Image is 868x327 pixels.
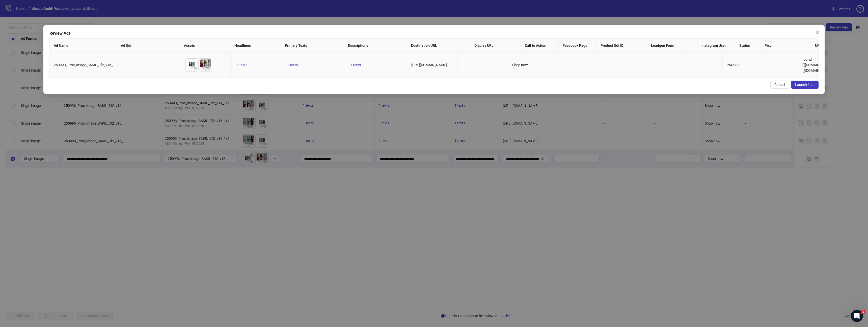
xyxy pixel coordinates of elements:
[752,62,794,68] div: -
[281,39,344,53] th: Primary Texts
[230,39,281,53] th: Headlines
[596,39,647,53] th: Product Set ID
[49,30,819,36] div: Review Ads
[521,39,559,53] th: Call to Action
[697,39,735,53] th: Instagram User
[795,83,815,87] span: Launch 1 ad
[407,39,470,53] th: Destination URL
[727,63,740,67] span: PAUSED
[512,63,528,67] span: Shop now
[180,39,230,53] th: Assets
[344,39,407,53] th: Descriptions
[411,63,447,67] span: [URL][DOMAIN_NAME]
[816,30,820,34] span: close
[199,59,212,71] img: Asset 2
[235,62,249,68] button: 1 texts
[207,66,211,70] span: eye
[559,39,596,53] th: Facebook Page
[50,39,117,53] th: Ad Name
[647,39,697,53] th: Leadgen Form
[206,65,212,71] button: Preview
[194,66,197,70] span: eye
[851,310,863,322] iframe: Intercom live chat
[470,39,521,53] th: Display URL
[770,81,789,89] button: Cancel
[186,59,198,71] img: Asset 1
[802,57,851,73] span: fbc_id={{[DOMAIN_NAME]}}&h_ad_id={{[DOMAIN_NAME]}}
[121,62,176,68] div: -
[638,62,681,68] div: -
[689,62,718,68] div: -
[54,63,113,67] span: 250993_Pros_Image_SAKIL_3f2_v16_
[117,39,180,53] th: Ad Set
[791,81,819,89] button: Launch 1 ad
[287,63,298,67] span: 1 texts
[735,39,761,53] th: Status
[237,63,247,67] span: 1 texts
[813,28,822,36] button: Close
[285,62,300,68] button: 1 texts
[861,310,865,314] span: 1
[350,63,361,67] span: 1 texts
[550,62,580,68] div: -
[192,65,198,71] button: Preview
[761,39,811,53] th: Pixel
[348,62,363,68] button: 1 texts
[774,83,785,87] span: Cancel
